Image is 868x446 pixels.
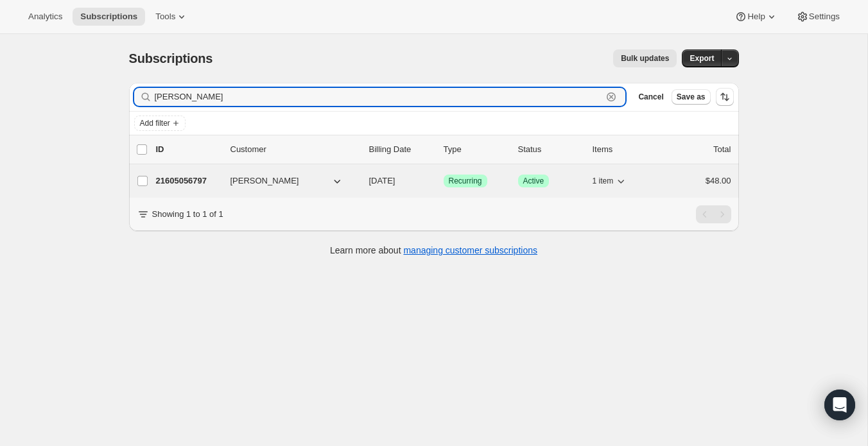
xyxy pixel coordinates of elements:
[148,8,196,26] button: Tools
[696,205,731,223] nav: Pagination
[129,51,213,65] span: Subscriptions
[747,12,765,22] span: Help
[690,53,714,64] span: Export
[80,12,137,22] span: Subscriptions
[330,244,537,257] p: Learn more about
[706,176,731,185] span: $48.00
[788,8,847,26] button: Settings
[638,92,663,102] span: Cancel
[21,8,70,26] button: Analytics
[682,49,722,67] button: Export
[621,53,669,64] span: Bulk updates
[155,88,603,106] input: Filter subscribers
[155,12,175,22] span: Tools
[369,176,395,185] span: [DATE]
[28,12,62,22] span: Analytics
[727,8,785,26] button: Help
[73,8,145,26] button: Subscriptions
[156,172,731,190] div: 21605056797[PERSON_NAME][DATE]SuccessRecurringSuccessActive1 item$48.00
[593,172,628,190] button: 1 item
[230,175,299,187] span: [PERSON_NAME]
[134,116,186,131] button: Add filter
[223,171,351,191] button: [PERSON_NAME]
[523,176,544,186] span: Active
[593,143,657,156] div: Items
[713,143,731,156] p: Total
[605,90,618,103] button: Clear
[403,245,537,255] a: managing customer subscriptions
[593,176,614,186] span: 1 item
[716,88,734,106] button: Sort the results
[672,89,711,105] button: Save as
[824,390,855,420] div: Open Intercom Messenger
[444,143,508,156] div: Type
[677,92,706,102] span: Save as
[449,176,482,186] span: Recurring
[140,118,170,128] span: Add filter
[152,208,223,221] p: Showing 1 to 1 of 1
[156,175,220,187] p: 21605056797
[633,89,668,105] button: Cancel
[809,12,840,22] span: Settings
[230,143,359,156] p: Customer
[613,49,677,67] button: Bulk updates
[518,143,582,156] p: Status
[156,143,731,156] div: IDCustomerBilling DateTypeStatusItemsTotal
[369,143,433,156] p: Billing Date
[156,143,220,156] p: ID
